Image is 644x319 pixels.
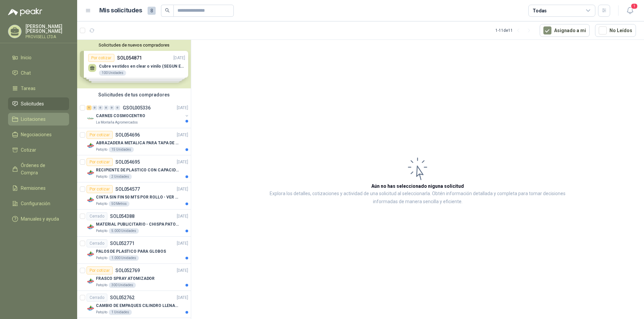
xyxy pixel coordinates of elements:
[8,144,69,156] a: Cotizar
[96,174,107,179] p: Patojito
[109,105,114,110] div: 0
[8,82,69,95] a: Tareas
[21,69,31,77] span: Chat
[109,310,132,315] div: 1 Unidades
[115,187,140,191] p: SOL054577
[177,159,188,165] p: [DATE]
[115,105,120,110] div: 0
[371,182,464,190] h3: Aún no has seleccionado niguna solicitud
[25,35,69,39] p: PROVISELL LTDA
[109,228,139,234] div: 5.000 Unidades
[87,114,95,123] img: Company Logo
[87,196,95,204] img: Company Logo
[96,140,179,146] p: ABRAZADERA METALICA PARA TAPA DE TAMBOR DE PLASTICO DE 50 LT
[87,250,95,258] img: Company Logo
[104,105,109,110] div: 0
[177,186,188,192] p: [DATE]
[115,133,140,137] p: SOL054696
[87,266,113,274] div: Por cotizar
[177,240,188,247] p: [DATE]
[96,120,138,125] p: La Montaña Agromercados
[624,5,636,17] button: 1
[177,295,188,301] p: [DATE]
[87,169,95,177] img: Company Logo
[21,131,52,138] span: Negociaciones
[87,185,113,193] div: Por cotizar
[8,51,69,64] a: Inicio
[110,241,135,246] p: SOL052771
[177,105,188,111] p: [DATE]
[8,182,69,194] a: Remisiones
[631,3,638,9] span: 1
[21,85,36,92] span: Tareas
[123,105,151,110] p: GSOL005336
[96,283,107,288] p: Patojito
[8,8,42,16] img: Logo peakr
[99,6,142,15] h1: Mis solicitudes
[25,24,69,33] p: [PERSON_NAME] [PERSON_NAME]
[98,105,103,110] div: 0
[87,142,95,150] img: Company Logo
[8,197,69,210] a: Configuración
[177,213,188,220] p: [DATE]
[21,115,46,123] span: Licitaciones
[21,215,59,223] span: Manuales y ayuda
[77,182,191,210] a: Por cotizarSOL054577[DATE] Company LogoCINTA SIN FIN 50 MTS POR ROLLO - VER DOC ADJUNTOPatojito50...
[8,67,69,79] a: Chat
[109,147,134,152] div: 15 Unidades
[96,113,145,119] p: CARNES COSMOCENTRO
[21,184,46,192] span: Remisiones
[96,194,179,201] p: CINTA SIN FIN 50 MTS POR ROLLO - VER DOC ADJUNTO
[177,132,188,138] p: [DATE]
[87,104,190,125] a: 1 0 0 0 0 0 GSOL005336[DATE] Company LogoCARNES COSMOCENTROLa Montaña Agromercados
[77,237,191,264] a: CerradoSOL052771[DATE] Company LogoPALOS DE PLASTICO PARA GLOBOSPatojito1.000 Unidades
[96,201,107,207] p: Patojito
[87,294,107,302] div: Cerrado
[115,160,140,164] p: SOL054695
[87,105,92,110] div: 1
[96,228,107,234] p: Patojito
[80,43,188,48] button: Solicitudes de nuevos compradores
[87,223,95,231] img: Company Logo
[8,97,69,110] a: Solicitudes
[77,155,191,182] a: Por cotizarSOL054695[DATE] Company LogoRECIPIENTE DE PLASTICO CON CAPACIDAD DE 1.8 LT PARA LA EXT...
[96,303,179,309] p: CAMBIO DE EMPAQUES CILINDRO LLENADORA MANUALNUAL
[148,7,156,15] span: 8
[77,210,191,237] a: CerradoSOL054388[DATE] Company LogoMATERIAL PUBLICITARIO - CHISPA PATOJITO VER ADJUNTOPatojito5.0...
[21,100,44,107] span: Solicitudes
[77,128,191,155] a: Por cotizarSOL054696[DATE] Company LogoABRAZADERA METALICA PARA TAPA DE TAMBOR DE PLASTICO DE 50 ...
[110,214,135,219] p: SOL054388
[495,25,534,36] div: 1 - 11 de 11
[77,88,191,101] div: Solicitudes de tus compradores
[77,264,191,291] a: Por cotizarSOL052769[DATE] Company LogoFRASCO SPRAY ATOMIZADORPatojito300 Unidades
[8,159,69,179] a: Órdenes de Compra
[92,105,97,110] div: 0
[8,128,69,141] a: Negociaciones
[109,283,136,288] div: 300 Unidades
[8,213,69,225] a: Manuales y ayuda
[21,200,50,207] span: Configuración
[96,255,107,261] p: Patojito
[21,146,36,154] span: Cotizar
[87,212,107,220] div: Cerrado
[87,158,113,166] div: Por cotizar
[21,54,32,61] span: Inicio
[540,24,590,37] button: Asignado a mi
[258,190,577,206] p: Explora los detalles, cotizaciones y actividad de una solicitud al seleccionarla. Obtén informaci...
[77,40,191,88] div: Solicitudes de nuevos compradoresPor cotizarSOL054871[DATE] Cubre vestidos en clear o vinilo (SEG...
[109,255,139,261] div: 1.000 Unidades
[87,277,95,285] img: Company Logo
[109,174,132,179] div: 2 Unidades
[87,304,95,312] img: Company Logo
[21,162,63,176] span: Órdenes de Compra
[96,275,155,282] p: FRASCO SPRAY ATOMIZADOR
[8,113,69,126] a: Licitaciones
[87,131,113,139] div: Por cotizar
[177,267,188,274] p: [DATE]
[77,291,191,318] a: CerradoSOL052762[DATE] Company LogoCAMBIO DE EMPAQUES CILINDRO LLENADORA MANUALNUALPatojito1 Unid...
[96,221,179,228] p: MATERIAL PUBLICITARIO - CHISPA PATOJITO VER ADJUNTO
[595,24,636,37] button: No Leídos
[533,7,547,14] div: Todas
[96,310,107,315] p: Patojito
[96,167,179,173] p: RECIPIENTE DE PLASTICO CON CAPACIDAD DE 1.8 LT PARA LA EXTRACCIÓN MANUAL DE LIQUIDOS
